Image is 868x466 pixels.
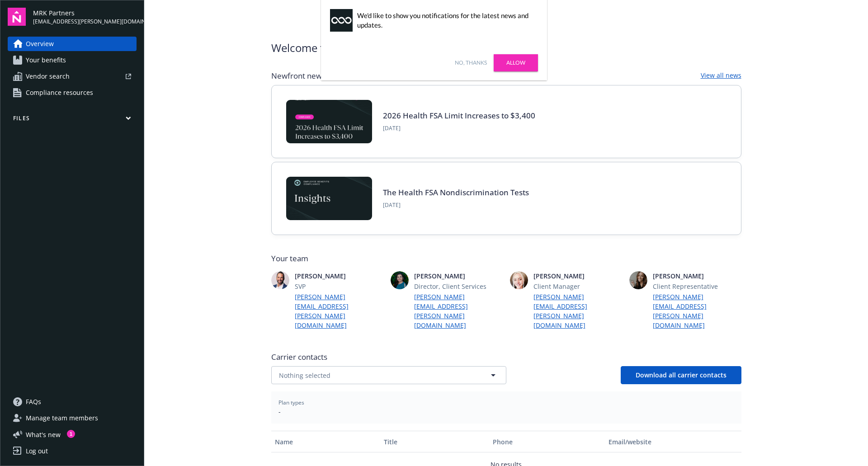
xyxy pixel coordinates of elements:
[33,8,137,26] button: MRK Partners[EMAIL_ADDRESS][PERSON_NAME][DOMAIN_NAME]
[384,437,486,447] div: Title
[414,271,503,281] span: [PERSON_NAME]
[26,85,93,100] span: Compliance resources
[391,271,409,289] img: photo
[8,53,137,67] a: Your benefits
[26,411,98,425] span: Manage team members
[26,37,54,51] span: Overview
[8,114,137,126] button: Files
[275,437,377,447] div: Name
[8,85,137,100] a: Compliance resources
[383,187,529,198] a: The Health FSA Nondiscrimination Tests
[383,124,535,132] span: [DATE]
[533,292,622,330] a: [PERSON_NAME][EMAIL_ADDRESS][PERSON_NAME][DOMAIN_NAME]
[271,366,506,384] button: Nothing selected
[493,437,601,447] div: Phone
[636,371,726,379] span: Download all carrier contacts
[510,271,528,289] img: photo
[414,292,503,330] a: [PERSON_NAME][EMAIL_ADDRESS][PERSON_NAME][DOMAIN_NAME]
[8,395,137,409] a: FAQs
[271,71,325,81] span: Newfront news
[621,366,741,384] button: Download all carrier contacts
[278,407,734,416] span: -
[26,53,66,67] span: Your benefits
[26,430,61,439] span: What ' s new
[380,431,489,452] button: Title
[33,8,137,18] span: MRK Partners
[286,100,372,143] img: BLOG-Card Image - Compliance - 2026 Health FSA Limit Increases to $3,400.jpg
[455,59,487,67] a: No, thanks
[271,253,741,264] span: Your team
[8,430,75,439] button: What's new1
[653,282,741,291] span: Client Representative
[26,395,41,409] span: FAQs
[271,352,741,362] span: Carrier contacts
[357,11,533,30] div: We'd like to show you notifications for the latest news and updates.
[605,431,741,452] button: Email/website
[8,69,137,84] a: Vendor search
[489,431,605,452] button: Phone
[533,282,622,291] span: Client Manager
[286,177,372,220] img: Card Image - EB Compliance Insights.png
[494,54,538,71] a: Allow
[653,271,741,281] span: [PERSON_NAME]
[533,271,622,281] span: [PERSON_NAME]
[383,110,535,121] a: 2026 Health FSA Limit Increases to $3,400
[26,444,48,458] div: Log out
[295,282,383,291] span: SVP
[271,271,289,289] img: photo
[295,271,383,281] span: [PERSON_NAME]
[8,37,137,51] a: Overview
[8,8,26,26] img: navigator-logo.svg
[609,437,737,447] div: Email/website
[295,292,383,330] a: [PERSON_NAME][EMAIL_ADDRESS][PERSON_NAME][DOMAIN_NAME]
[26,69,70,84] span: Vendor search
[383,201,529,209] span: [DATE]
[278,399,734,407] span: Plan types
[8,411,137,425] a: Manage team members
[653,292,741,330] a: [PERSON_NAME][EMAIL_ADDRESS][PERSON_NAME][DOMAIN_NAME]
[629,271,647,289] img: photo
[271,431,380,452] button: Name
[279,371,330,380] span: Nothing selected
[414,282,503,291] span: Director, Client Services
[67,430,75,438] div: 1
[271,40,472,56] span: Welcome to Navigator , [PERSON_NAME]
[701,71,741,81] a: View all news
[33,18,137,26] span: [EMAIL_ADDRESS][PERSON_NAME][DOMAIN_NAME]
